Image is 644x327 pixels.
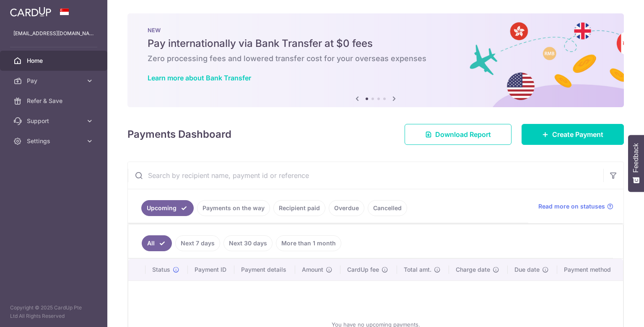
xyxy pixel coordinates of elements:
a: All [142,235,172,251]
a: Next 7 days [175,235,220,251]
input: Search by recipient name, payment id or reference [128,162,603,189]
a: Create Payment [522,124,624,145]
a: More than 1 month [276,235,341,251]
span: Create Payment [552,129,603,139]
img: CardUp [10,7,51,17]
button: Feedback - Show survey [628,135,644,192]
th: Payment details [234,259,295,281]
a: Upcoming [141,200,194,216]
span: Amount [302,265,323,274]
th: Payment ID [188,259,235,281]
a: Payments on the way [197,200,270,216]
span: Due date [514,265,540,274]
span: Home [27,57,82,65]
span: Total amt. [404,265,431,274]
span: Feedback [632,143,640,173]
th: Payment method [557,259,623,281]
a: Learn more about Bank Transfer [148,74,251,82]
a: Overdue [329,200,364,216]
span: Settings [27,137,82,145]
a: Cancelled [368,200,407,216]
h5: Pay internationally via Bank Transfer at $0 fees [148,37,604,50]
a: Download Report [405,124,512,145]
img: Bank transfer banner [127,13,624,107]
span: Refer & Save [27,97,82,105]
h4: Payments Dashboard [127,127,231,142]
span: Support [27,117,82,125]
span: Charge date [456,265,490,274]
h6: Zero processing fees and lowered transfer cost for your overseas expenses [148,54,604,64]
span: Download Report [435,129,491,139]
a: Next 30 days [223,235,273,251]
p: NEW [148,27,604,33]
a: Read more on statuses [538,202,613,211]
a: Recipient paid [273,200,325,216]
span: CardUp fee [347,265,379,274]
span: Pay [27,77,82,85]
p: [EMAIL_ADDRESS][DOMAIN_NAME] [13,29,94,38]
span: Status [152,265,170,274]
span: Read more on statuses [538,202,605,211]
